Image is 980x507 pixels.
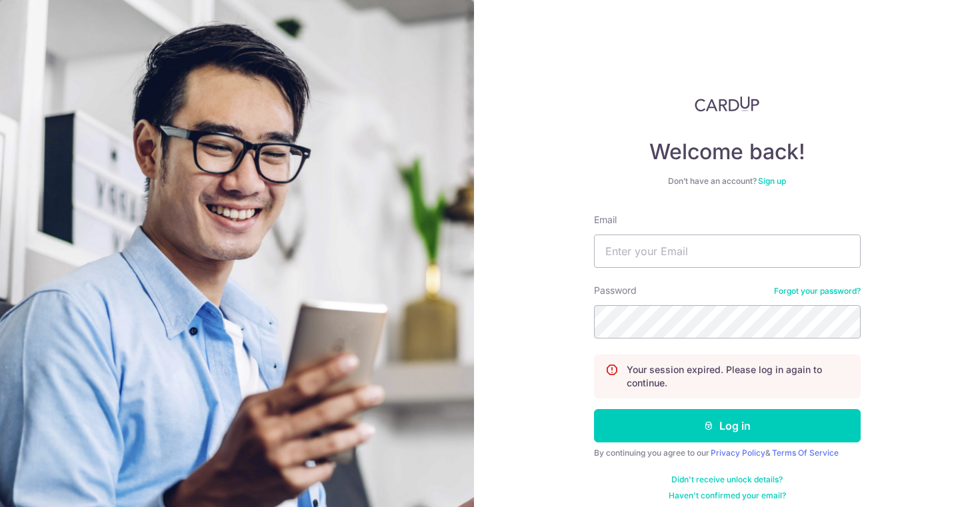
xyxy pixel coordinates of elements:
[594,213,617,227] label: Email
[669,490,786,501] a: Haven't confirmed your email?
[594,235,861,268] input: Enter your Email
[774,286,861,296] a: Forgot your password?
[711,448,765,458] a: Privacy Policy
[594,448,861,458] div: By continuing you agree to our &
[594,284,637,297] label: Password
[695,96,760,112] img: CardUp Logo
[594,176,861,187] div: Don’t have an account?
[627,363,849,390] p: Your session expired. Please log in again to continue.
[594,139,861,165] h4: Welcome back!
[772,448,839,458] a: Terms Of Service
[671,474,783,485] a: Didn't receive unlock details?
[758,176,786,186] a: Sign up
[594,409,861,442] button: Log in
